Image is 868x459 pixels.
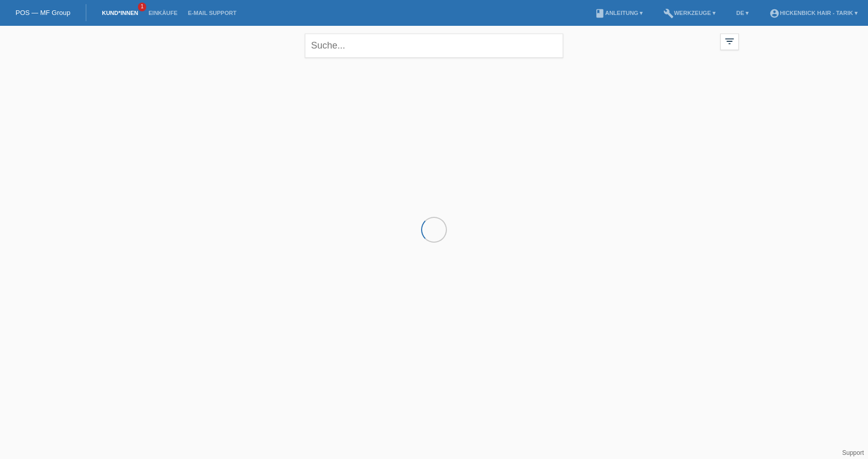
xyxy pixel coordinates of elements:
a: bookAnleitung ▾ [590,10,648,16]
a: DE ▾ [731,10,754,16]
i: book [595,8,605,19]
input: Suche... [305,34,563,58]
a: Kund*innen [97,10,143,16]
i: account_circle [769,8,780,19]
span: 1 [138,3,146,11]
i: filter_list [724,36,735,47]
a: buildWerkzeuge ▾ [658,10,721,16]
a: account_circleHickenbick Hair - Tarik ▾ [764,10,863,16]
i: build [663,8,674,19]
a: Einkäufe [143,10,182,16]
a: POS — MF Group [16,9,70,17]
a: E-Mail Support [183,10,242,16]
a: Support [842,449,864,456]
